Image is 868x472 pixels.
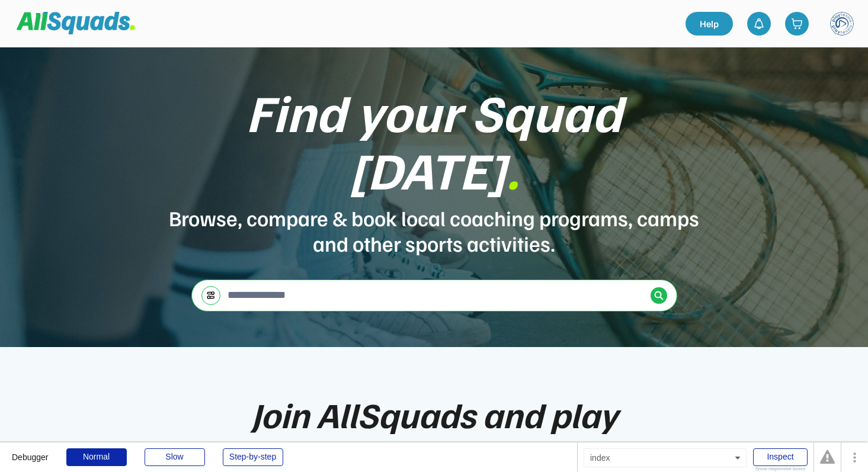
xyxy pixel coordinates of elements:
[168,205,701,256] div: Browse, compare & book local coaching programs, camps and other sports activities.
[66,448,127,466] div: Normal
[753,18,765,30] img: bell-03%20%281%29.svg
[251,394,617,434] div: Join AllSquads and play
[145,448,205,466] div: Slow
[753,448,808,466] div: Inspect
[791,18,803,30] img: shopping-cart-01%20%281%29.svg
[654,291,664,300] img: Icon%20%2838%29.svg
[17,12,135,34] img: Squad%20Logo.svg
[753,467,808,471] div: Show responsive boxes
[206,291,216,300] img: settings-03.svg
[223,448,283,466] div: Step-by-step
[584,448,747,467] div: index
[506,136,519,201] font: .
[168,83,701,198] div: Find your Squad [DATE]
[830,12,854,36] img: https%3A%2F%2F94044dc9e5d3b3599ffa5e2d56a015ce.cdn.bubble.io%2Ff1752726485390x954566203362499700%...
[686,12,733,36] a: Help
